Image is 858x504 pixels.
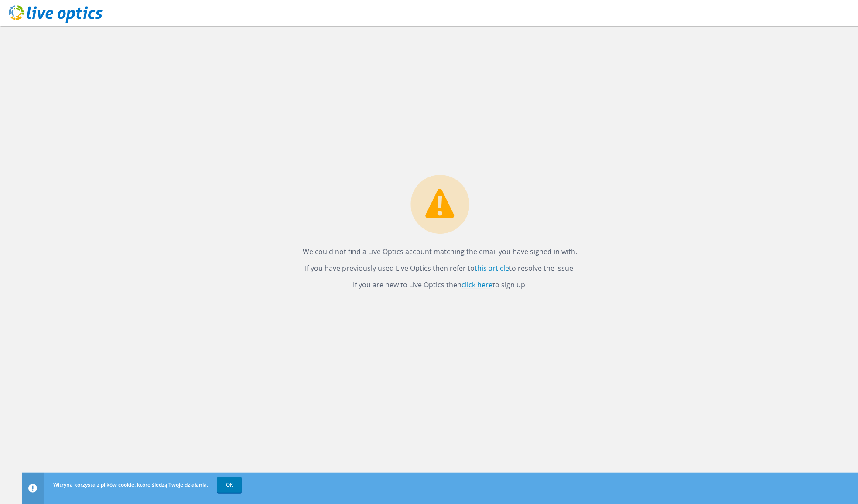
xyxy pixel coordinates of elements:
[461,280,492,289] a: click here
[475,263,509,273] a: this article
[217,477,242,493] a: OK
[303,245,577,258] p: We could not find a Live Optics account matching the email you have signed in with.
[303,262,577,274] p: If you have previously used Live Optics then refer to to resolve the issue.
[53,481,208,488] span: Witryna korzysta z plików cookie, które śledzą Twoje działania.
[303,279,577,291] p: If you are new to Live Optics then to sign up.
